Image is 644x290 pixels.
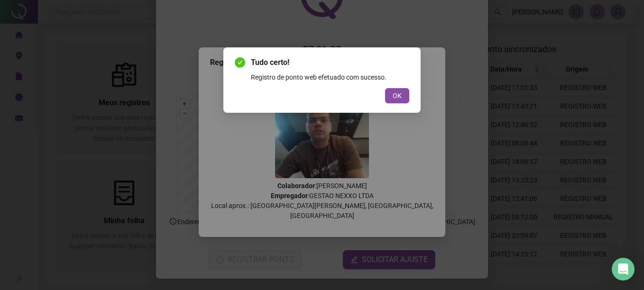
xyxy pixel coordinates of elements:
div: Registro de ponto web efetuado com sucesso. [251,72,409,82]
button: OK [385,88,409,103]
span: Tudo certo! [251,57,409,68]
span: OK [393,91,402,101]
span: check-circle [235,57,245,68]
div: Open Intercom Messenger [612,258,635,281]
